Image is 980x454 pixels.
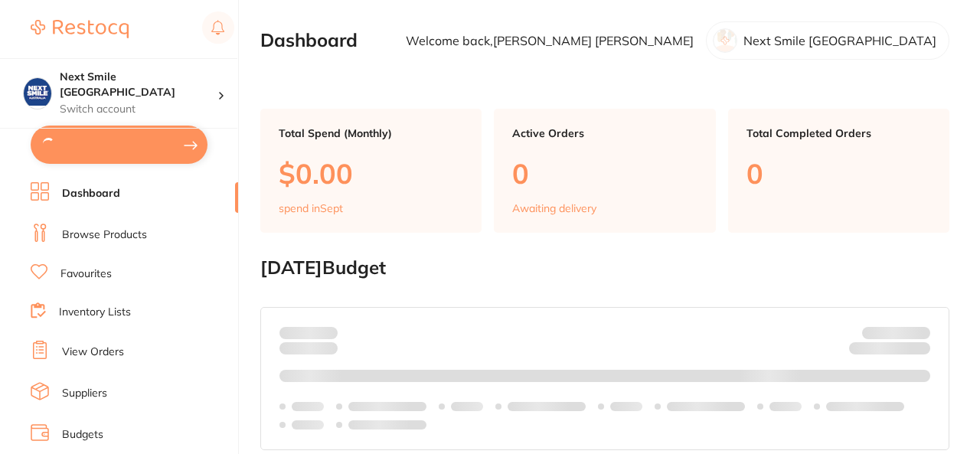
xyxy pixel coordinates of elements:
a: Budgets [62,427,103,443]
a: Favourites [60,266,112,282]
strong: $0.00 [311,325,338,339]
a: Inventory Lists [59,305,131,320]
a: Total Spend (Monthly)$0.00spend inSept [260,109,482,233]
p: Labels [292,400,324,413]
p: Labels [451,400,483,413]
p: Labels extended [348,400,426,413]
p: Spent: [279,326,338,338]
p: Labels extended [667,400,745,413]
p: Awaiting delivery [512,202,596,214]
p: Labels extended [826,400,904,413]
a: Total Completed Orders0 [728,109,949,233]
a: Browse Products [62,227,147,243]
p: $0.00 [279,158,463,189]
h4: Next Smile Melbourne [60,70,217,100]
h2: [DATE] Budget [260,257,949,279]
p: Total Completed Orders [746,127,931,139]
img: Restocq Logo [31,20,129,38]
p: Budget: [862,326,930,338]
p: month [279,339,338,358]
p: Active Orders [512,127,697,139]
p: spend in Sept [279,202,343,214]
h2: Dashboard [260,30,358,51]
img: Next Smile Melbourne [24,78,51,106]
p: 0 [746,158,931,189]
p: Switch account [60,102,217,117]
p: Next Smile [GEOGRAPHIC_DATA] [743,34,936,47]
p: Labels [610,400,642,413]
p: Labels [769,400,802,413]
a: Active Orders0Awaiting delivery [494,109,715,233]
a: Dashboard [62,186,120,201]
a: Suppliers [62,386,107,401]
p: Labels [292,419,324,431]
p: Remaining: [849,339,930,358]
strong: $0.00 [903,345,930,358]
p: Labels extended [508,400,586,413]
p: Labels extended [348,419,426,431]
strong: $NaN [900,325,930,339]
p: Total Spend (Monthly) [279,127,463,139]
p: 0 [512,158,697,189]
p: Welcome back, [PERSON_NAME] [PERSON_NAME] [406,34,694,47]
a: Restocq Logo [31,11,129,47]
a: View Orders [62,345,124,360]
